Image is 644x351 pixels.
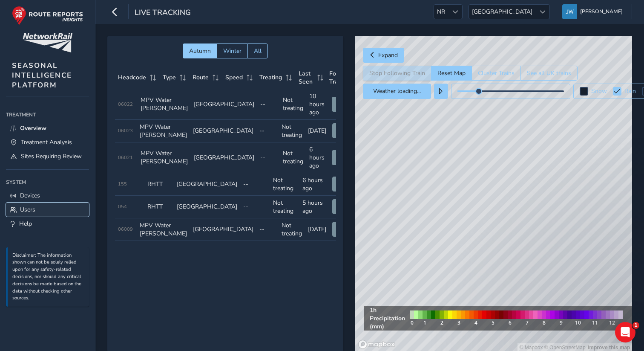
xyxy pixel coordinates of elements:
a: Devices [6,189,89,203]
td: Not treating [280,142,306,173]
span: SEASONAL INTELLIGENCE PLATFORM [12,61,72,90]
span: Autumn [189,47,211,55]
button: See all UK trains [520,66,578,81]
button: Winter [217,44,247,58]
span: [PERSON_NAME] [580,4,623,19]
td: Not treating [270,196,299,218]
td: Not treating [280,89,306,120]
span: Overview [20,124,46,132]
span: Last Seen [299,70,314,86]
a: Overview [6,121,89,135]
span: Expand [378,51,398,59]
td: [GEOGRAPHIC_DATA] [190,120,256,142]
td: RHTT [144,196,174,218]
td: 6 hours ago [299,173,329,196]
span: Sites Requiring Review [21,152,82,160]
div: Treatment [6,108,89,121]
span: Help [19,220,32,228]
td: MPV Water [PERSON_NAME] [137,120,190,142]
span: 054 [118,203,127,210]
span: All [254,47,262,55]
td: 6 hours ago [306,142,329,173]
td: -- [256,120,279,142]
span: Route [193,73,209,81]
button: View [332,199,359,214]
span: 155 [118,181,127,187]
td: -- [256,218,279,241]
span: Headcode [118,73,146,81]
button: [PERSON_NAME] [562,4,626,19]
td: -- [257,89,280,120]
td: MPV Water [PERSON_NAME] [138,89,191,120]
td: [DATE] [305,218,329,241]
button: Expand [363,48,404,63]
td: [DATE] [305,120,329,142]
td: [GEOGRAPHIC_DATA] [191,89,257,120]
img: rr logo [12,6,83,25]
img: diamond-layout [562,4,577,19]
img: customer logo [23,33,72,52]
span: 06022 [118,101,133,107]
strong: 1h Precipitation (mm) [370,306,406,331]
button: View [332,177,359,191]
span: 06023 [118,128,133,134]
td: Not treating [270,173,299,196]
span: Users [20,206,35,214]
button: Weather loading... [363,84,431,99]
p: Disclaimer: The information shown can not be solely relied upon for any safety-related decisions,... [12,252,85,302]
a: Sites Requiring Review [6,149,89,163]
img: rain legend [406,307,626,330]
button: Reset Map [431,66,471,81]
td: RHTT [144,173,174,196]
span: Winter [223,47,241,55]
span: Type [163,73,176,81]
td: [GEOGRAPHIC_DATA] [174,173,240,196]
span: 06021 [118,154,133,161]
a: Treatment Analysis [6,135,89,149]
td: Not treating [279,120,305,142]
label: Snow [591,88,607,94]
button: Cluster Trains [471,66,520,81]
a: Users [6,203,89,217]
a: Help [6,217,89,231]
iframe: Intercom live chat [615,322,635,342]
td: 5 hours ago [299,196,329,218]
td: MPV Water [PERSON_NAME] [137,218,190,241]
span: [GEOGRAPHIC_DATA] [469,5,535,19]
span: Devices [20,191,40,200]
button: View [332,97,358,112]
td: [GEOGRAPHIC_DATA] [190,218,256,241]
td: [GEOGRAPHIC_DATA] [191,142,257,173]
button: View [332,123,359,138]
span: 06009 [118,226,133,232]
td: MPV Water [PERSON_NAME] [138,142,191,173]
span: 1 [632,322,639,329]
td: -- [240,196,270,218]
span: Treating [259,73,282,81]
span: Treatment Analysis [21,138,72,146]
td: Not treating [279,218,305,241]
td: -- [257,142,280,173]
span: NR [434,5,448,19]
button: View [332,150,358,165]
td: 10 hours ago [306,89,329,120]
button: All [247,44,268,58]
label: Rain [624,88,636,94]
span: Follow Train [329,70,350,86]
span: Speed [225,73,243,81]
td: [GEOGRAPHIC_DATA] [174,196,240,218]
span: Live Tracking [135,7,191,19]
div: System [6,176,89,189]
button: View [332,222,359,237]
button: Autumn [183,44,217,58]
td: -- [240,173,270,196]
